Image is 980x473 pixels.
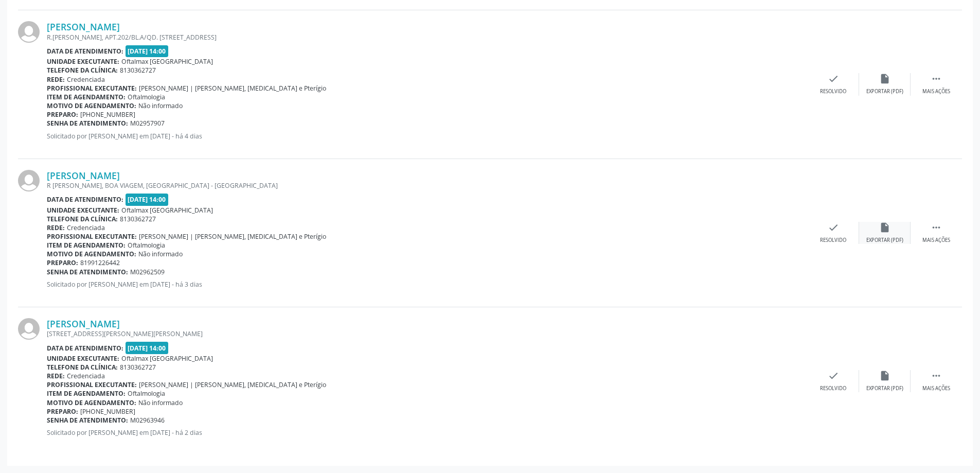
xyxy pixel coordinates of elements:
[128,389,165,398] span: Oftalmologia
[121,206,213,215] span: Oftalmax [GEOGRAPHIC_DATA]
[879,73,890,84] i: insert_drive_file
[47,329,808,338] div: [STREET_ADDRESS][PERSON_NAME][PERSON_NAME]
[47,57,119,66] b: Unidade executante:
[138,101,183,110] span: Não informado
[130,416,165,425] span: M02963946
[47,398,136,407] b: Motivo de agendamento:
[47,363,118,372] b: Telefone da clínica:
[121,354,213,363] span: Oftalmax [GEOGRAPHIC_DATA]
[931,370,942,381] i: 
[126,342,169,354] span: [DATE] 14:00
[47,407,78,416] b: Preparo:
[931,73,942,84] i: 
[47,389,126,398] b: Item de agendamento:
[47,241,126,250] b: Item de agendamento:
[47,268,128,276] b: Senha de atendimento:
[80,407,135,416] span: [PHONE_NUMBER]
[47,47,123,56] b: Data de atendimento:
[47,223,65,232] b: Rede:
[47,380,137,389] b: Profissional executante:
[828,73,839,84] i: check
[47,258,78,267] b: Preparo:
[47,21,120,32] a: [PERSON_NAME]
[47,84,137,93] b: Profissional executante:
[47,66,118,75] b: Telefone da clínica:
[866,385,903,392] div: Exportar (PDF)
[866,88,903,95] div: Exportar (PDF)
[922,88,950,95] div: Mais ações
[820,88,846,95] div: Resolvido
[138,250,183,258] span: Não informado
[47,101,136,110] b: Motivo de agendamento:
[820,385,846,392] div: Resolvido
[47,372,65,380] b: Rede:
[47,181,808,190] div: R [PERSON_NAME], BOA VIAGEM, [GEOGRAPHIC_DATA] - [GEOGRAPHIC_DATA]
[18,21,40,43] img: img
[47,280,808,289] p: Solicitado por [PERSON_NAME] em [DATE] - há 3 dias
[126,45,169,57] span: [DATE] 14:00
[47,132,808,141] p: Solicitado por [PERSON_NAME] em [DATE] - há 4 dias
[47,75,65,84] b: Rede:
[47,195,123,204] b: Data de atendimento:
[130,119,165,128] span: M02957907
[121,57,213,66] span: Oftalmax [GEOGRAPHIC_DATA]
[47,93,126,101] b: Item de agendamento:
[828,222,839,233] i: check
[866,237,903,244] div: Exportar (PDF)
[18,318,40,340] img: img
[80,110,135,119] span: [PHONE_NUMBER]
[931,222,942,233] i: 
[922,237,950,244] div: Mais ações
[139,84,326,93] span: [PERSON_NAME] | [PERSON_NAME], [MEDICAL_DATA] e Pterígio
[47,110,78,119] b: Preparo:
[139,232,326,241] span: [PERSON_NAME] | [PERSON_NAME], [MEDICAL_DATA] e Pterígio
[47,215,118,223] b: Telefone da clínica:
[47,428,808,437] p: Solicitado por [PERSON_NAME] em [DATE] - há 2 dias
[922,385,950,392] div: Mais ações
[67,75,105,84] span: Credenciada
[47,170,120,181] a: [PERSON_NAME]
[67,372,105,380] span: Credenciada
[18,170,40,191] img: img
[879,370,890,381] i: insert_drive_file
[47,206,119,215] b: Unidade executante:
[47,416,128,425] b: Senha de atendimento:
[47,354,119,363] b: Unidade executante:
[126,194,169,205] span: [DATE] 14:00
[47,119,128,128] b: Senha de atendimento:
[130,268,165,276] span: M02962509
[138,398,183,407] span: Não informado
[139,380,326,389] span: [PERSON_NAME] | [PERSON_NAME], [MEDICAL_DATA] e Pterígio
[120,363,156,372] span: 8130362727
[120,215,156,223] span: 8130362727
[47,344,123,353] b: Data de atendimento:
[47,318,120,329] a: [PERSON_NAME]
[47,250,136,258] b: Motivo de agendamento:
[47,33,808,42] div: R.[PERSON_NAME], APT.202/BL.A/QD. [STREET_ADDRESS]
[67,223,105,232] span: Credenciada
[120,66,156,75] span: 8130362727
[879,222,890,233] i: insert_drive_file
[47,232,137,241] b: Profissional executante:
[128,93,165,101] span: Oftalmologia
[80,258,120,267] span: 81991226442
[828,370,839,381] i: check
[820,237,846,244] div: Resolvido
[128,241,165,250] span: Oftalmologia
